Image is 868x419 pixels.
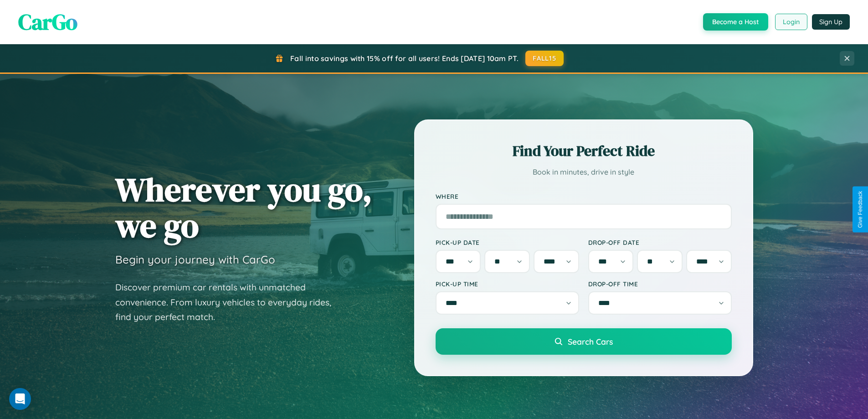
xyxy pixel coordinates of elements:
button: Become a Host [703,13,768,31]
button: Login [775,14,807,30]
label: Pick-up Date [436,238,579,246]
label: Drop-off Date [588,238,732,246]
label: Pick-up Time [436,280,579,288]
h3: Begin your journey with CarGo [115,253,275,266]
p: Book in minutes, drive in style [436,166,732,179]
span: Fall into savings with 15% off for all users! Ends [DATE] 10am PT. [290,54,519,63]
div: Open Intercom Messenger [9,388,31,410]
span: Search Cars [568,336,613,347]
label: Where [436,192,732,200]
h2: Find Your Perfect Ride [436,141,732,161]
span: CarGo [18,7,77,37]
h1: Wherever you go, we go [115,171,372,243]
p: Discover premium car rentals with unmatched convenience. From luxury vehicles to everyday rides, ... [115,280,343,325]
button: Sign Up [812,14,850,30]
button: FALL15 [525,51,564,66]
button: Search Cars [436,328,732,355]
div: Give Feedback [857,191,863,228]
label: Drop-off Time [588,280,732,288]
